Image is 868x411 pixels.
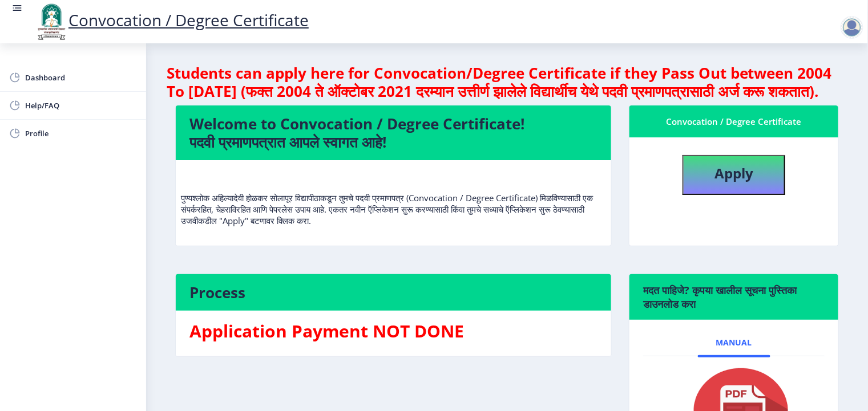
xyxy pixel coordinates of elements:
a: Manual [698,329,770,356]
span: Profile [25,127,137,140]
h4: Process [189,283,597,302]
button: Apply [683,155,785,195]
h4: Students can apply here for Convocation/Degree Certificate if they Pass Out between 2004 To [DATE... [167,64,847,100]
div: Convocation / Degree Certificate [643,115,825,128]
img: logo [34,2,68,41]
h3: Application Payment NOT DONE [189,320,597,343]
h6: मदत पाहिजे? कृपया खालील सूचना पुस्तिका डाउनलोड करा [643,283,825,311]
span: Dashboard [25,71,137,84]
h4: Welcome to Convocation / Degree Certificate! पदवी प्रमाणपत्रात आपले स्वागत आहे! [189,115,597,151]
span: Manual [716,338,752,347]
p: पुण्यश्लोक अहिल्यादेवी होळकर सोलापूर विद्यापीठाकडून तुमचे पदवी प्रमाणपत्र (Convocation / Degree C... [181,169,606,226]
span: Help/FAQ [25,99,137,112]
b: Apply [714,164,753,182]
a: Convocation / Degree Certificate [34,9,309,31]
